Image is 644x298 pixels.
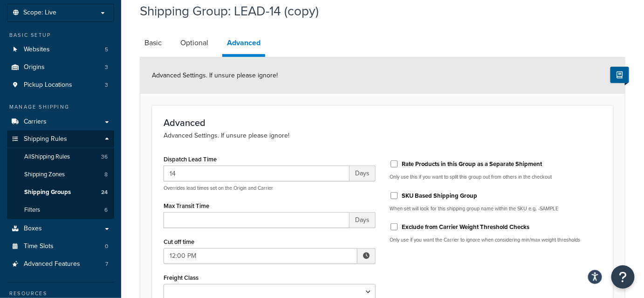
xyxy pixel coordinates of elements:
[24,63,45,71] span: Origins
[140,2,614,20] h1: Shipping Group: LEAD-14 (copy)
[24,153,70,161] span: All Shipping Rules
[7,59,114,76] a: Origins3
[164,274,199,281] label: Freight Class
[7,59,114,76] li: Origins
[7,131,114,148] a: Shipping Rules
[7,290,114,298] div: Resources
[7,184,114,201] a: Shipping Groups24
[7,76,114,94] a: Pickup Locations3
[7,76,114,94] li: Pickup Locations
[7,41,114,58] li: Websites
[23,9,56,17] span: Scope: Live
[101,153,108,161] span: 36
[390,173,602,180] p: Only use this if you want to split this group out from others in the checkout
[104,171,108,179] span: 8
[24,243,54,250] span: Time Slots
[24,171,65,179] span: Shipping Zones
[7,238,114,255] a: Time Slots0
[222,32,265,57] a: Advanced
[24,46,50,54] span: Websites
[7,131,114,219] li: Shipping Rules
[349,166,376,181] span: Days
[164,118,602,128] h3: Advanced
[24,188,71,196] span: Shipping Groups
[105,243,108,250] span: 0
[164,156,217,163] label: Dispatch Lead Time
[101,188,108,196] span: 24
[104,206,108,214] span: 6
[7,148,114,166] a: AllShipping Rules36
[390,205,602,212] p: When set will look for this shipping group name within the SKU e.g. -SAMPLE
[24,260,80,268] span: Advanced Features
[164,202,209,209] label: Max Transit Time
[105,260,108,268] span: 7
[24,225,42,233] span: Boxes
[402,192,477,200] label: SKU Based Shipping Group
[24,118,47,126] span: Carriers
[7,220,114,237] a: Boxes
[24,135,67,143] span: Shipping Rules
[7,31,114,39] div: Basic Setup
[105,81,108,89] span: 3
[402,160,542,168] label: Rate Products in this Group as a Separate Shipment
[611,265,635,289] button: Open Resource Center
[164,238,194,245] label: Cut off time
[176,32,213,54] a: Optional
[7,256,114,273] li: Advanced Features
[7,256,114,273] a: Advanced Features7
[24,206,40,214] span: Filters
[164,185,376,192] p: Overrides lead times set on the Origin and Carrier
[7,201,114,219] a: Filters6
[610,67,629,83] button: Show Help Docs
[349,212,376,228] span: Days
[105,46,108,54] span: 5
[402,223,529,231] label: Exclude from Carrier Weight Threshold Checks
[152,70,278,80] span: Advanced Settings. If unsure please ignore!
[164,131,602,141] p: Advanced Settings. If unsure please ignore!
[7,113,114,131] a: Carriers
[7,41,114,58] a: Websites5
[140,32,166,54] a: Basic
[7,103,114,111] div: Manage Shipping
[7,166,114,183] a: Shipping Zones8
[7,184,114,201] li: Shipping Groups
[7,201,114,219] li: Filters
[105,63,108,71] span: 3
[7,238,114,255] li: Time Slots
[7,166,114,183] li: Shipping Zones
[390,236,602,243] p: Only use if you want the Carrier to ignore when considering min/max weight thresholds
[24,81,72,89] span: Pickup Locations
